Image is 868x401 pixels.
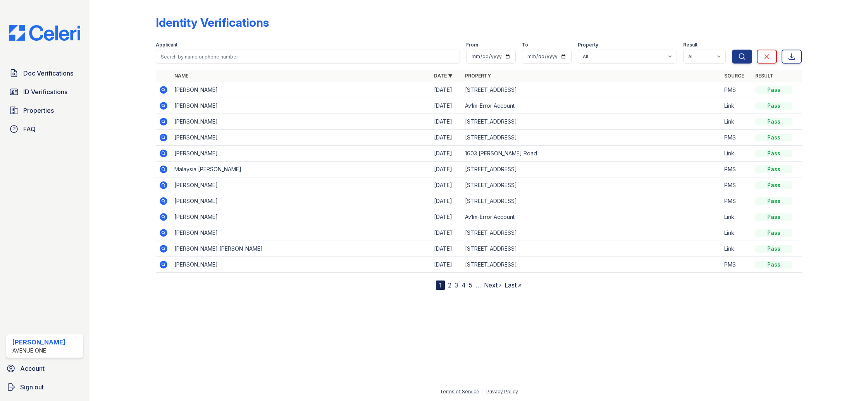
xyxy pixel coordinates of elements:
[721,257,752,273] td: PMS
[171,130,431,146] td: [PERSON_NAME]
[431,177,462,193] td: [DATE]
[431,257,462,273] td: [DATE]
[462,241,721,257] td: [STREET_ADDRESS]
[455,281,458,289] a: 3
[171,162,431,177] td: Malaysia [PERSON_NAME]
[755,213,792,221] div: Pass
[755,181,792,189] div: Pass
[755,86,792,94] div: Pass
[755,118,792,126] div: Pass
[721,82,752,98] td: PMS
[755,102,792,110] div: Pass
[755,245,792,253] div: Pass
[721,193,752,209] td: PMS
[462,193,721,209] td: [STREET_ADDRESS]
[469,281,472,289] a: 5
[431,209,462,225] td: [DATE]
[20,364,45,373] span: Account
[462,114,721,130] td: [STREET_ADDRESS]
[462,209,721,225] td: Av1m-Error Account
[171,177,431,193] td: [PERSON_NAME]
[6,121,83,137] a: FAQ
[462,281,466,289] a: 4
[683,42,697,48] label: Result
[578,42,598,48] label: Property
[462,257,721,273] td: [STREET_ADDRESS]
[23,69,73,78] span: Doc Verifications
[482,389,484,394] div: |
[724,73,744,79] a: Source
[721,241,752,257] td: Link
[466,42,478,48] label: From
[721,209,752,225] td: Link
[755,229,792,237] div: Pass
[171,146,431,162] td: [PERSON_NAME]
[755,134,792,141] div: Pass
[171,193,431,209] td: [PERSON_NAME]
[6,84,83,100] a: ID Verifications
[484,281,501,289] a: Next ›
[20,382,44,392] span: Sign out
[171,114,431,130] td: [PERSON_NAME]
[462,162,721,177] td: [STREET_ADDRESS]
[721,177,752,193] td: PMS
[156,15,269,29] div: Identity Verifications
[448,281,451,289] a: 2
[486,389,518,394] a: Privacy Policy
[3,379,86,395] a: Sign out
[431,98,462,114] td: [DATE]
[462,177,721,193] td: [STREET_ADDRESS]
[505,281,522,289] a: Last »
[755,150,792,157] div: Pass
[23,87,67,96] span: ID Verifications
[171,225,431,241] td: [PERSON_NAME]
[462,146,721,162] td: 1603 [PERSON_NAME] Road
[755,197,792,205] div: Pass
[171,257,431,273] td: [PERSON_NAME]
[721,98,752,114] td: Link
[171,209,431,225] td: [PERSON_NAME]
[23,106,54,115] span: Properties
[462,225,721,241] td: [STREET_ADDRESS]
[721,162,752,177] td: PMS
[721,225,752,241] td: Link
[465,73,491,79] a: Property
[156,50,460,64] input: Search by name or phone number
[12,337,65,347] div: [PERSON_NAME]
[431,241,462,257] td: [DATE]
[436,281,445,290] div: 1
[434,73,453,79] a: Date ▼
[23,124,36,134] span: FAQ
[12,347,65,355] div: Avenue One
[475,281,481,290] span: …
[171,82,431,98] td: [PERSON_NAME]
[174,73,188,79] a: Name
[462,130,721,146] td: [STREET_ADDRESS]
[6,103,83,118] a: Properties
[462,98,721,114] td: Av1m-Error Account
[171,98,431,114] td: [PERSON_NAME]
[522,42,528,48] label: To
[156,42,177,48] label: Applicant
[431,146,462,162] td: [DATE]
[440,389,479,394] a: Terms of Service
[431,82,462,98] td: [DATE]
[721,130,752,146] td: PMS
[431,162,462,177] td: [DATE]
[755,73,773,79] a: Result
[462,82,721,98] td: [STREET_ADDRESS]
[3,361,86,376] a: Account
[721,114,752,130] td: Link
[6,65,83,81] a: Doc Verifications
[755,165,792,173] div: Pass
[431,225,462,241] td: [DATE]
[721,146,752,162] td: Link
[431,114,462,130] td: [DATE]
[431,130,462,146] td: [DATE]
[755,261,792,268] div: Pass
[3,25,86,41] img: CE_Logo_Blue-a8612792a0a2168367f1c8372b55b34899dd931a85d93a1a3d3e32e68fde9ad4.png
[171,241,431,257] td: [PERSON_NAME] [PERSON_NAME]
[431,193,462,209] td: [DATE]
